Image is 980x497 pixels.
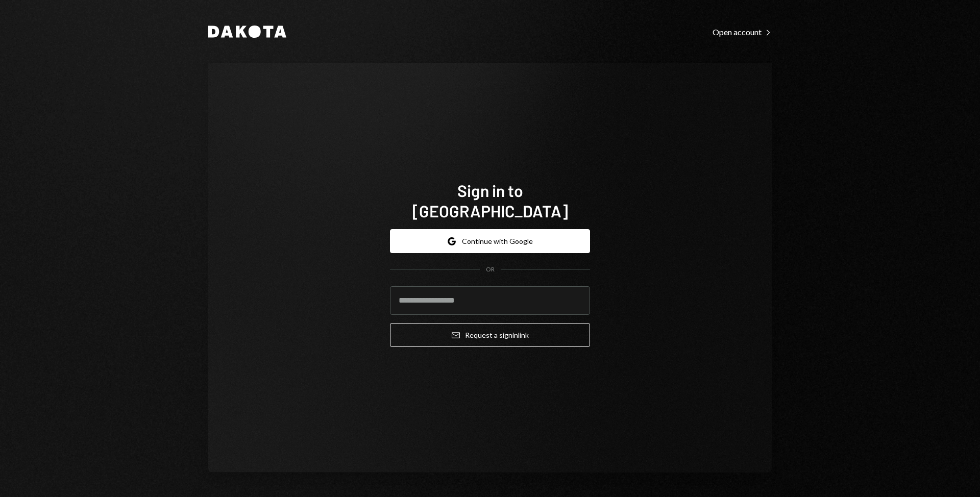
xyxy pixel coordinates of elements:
button: Continue with Google [390,229,590,253]
button: Request a signinlink [390,323,590,347]
div: OR [486,265,495,274]
a: Open account [713,26,772,37]
div: Open account [713,27,772,37]
h1: Sign in to [GEOGRAPHIC_DATA] [390,180,590,221]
